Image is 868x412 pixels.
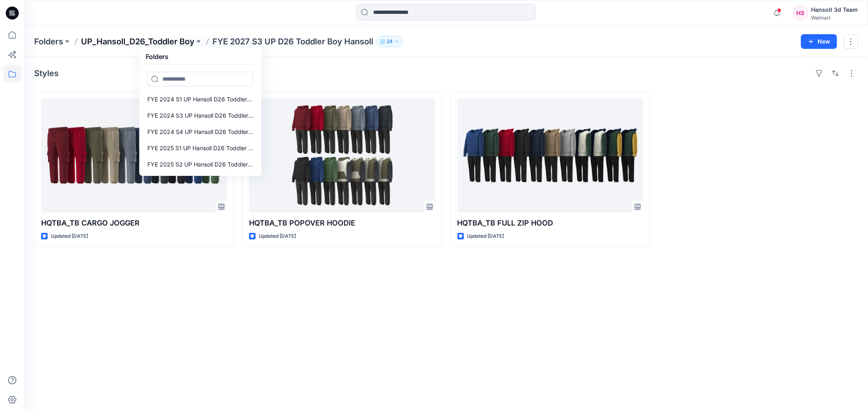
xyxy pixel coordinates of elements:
[142,156,258,173] a: FYE 2025 S2 UP Hansoll D26 Toddler Boy
[41,98,227,213] a: HQTBA_TB CARGO JOGGER
[141,48,173,65] h5: Folders
[142,124,258,140] a: FYE 2024 S4 UP Hansoll D26 Toddler Boy
[142,91,258,107] a: FYE 2024 S1 UP Hansoll D26 Toddler Boy
[811,5,858,15] div: Hansoll 3d Team
[34,36,63,47] a: Folders
[811,15,858,21] div: Walmart
[387,37,393,46] p: 24
[51,232,88,241] p: Updated [DATE]
[467,232,504,241] p: Updated [DATE]
[457,98,643,213] a: HQTBA_TB FULL ZIP HOOD
[147,160,253,169] p: FYE 2025 S2 UP Hansoll D26 Toddler Boy
[142,107,258,124] a: FYE 2024 S3 UP Hansoll D26 Toddler Boy
[147,143,253,153] p: FYE 2025 S1 UP Hansoll D26 Toddler Boy
[34,68,59,78] h4: Styles
[793,6,808,20] div: H3
[801,34,837,49] button: New
[212,36,373,47] p: FYE 2027 S3 UP D26 Toddler Boy Hansoll
[41,217,227,229] p: HQTBA_TB CARGO JOGGER
[142,173,258,189] a: FYE 2025 S3 UP Hansoll D26 Toddler Boy
[249,98,435,213] a: HQTBA_TB POPOVER HOODIE
[259,232,296,241] p: Updated [DATE]
[376,36,403,47] button: 24
[249,217,435,229] p: HQTBA_TB POPOVER HOODIE
[147,111,253,121] p: FYE 2024 S3 UP Hansoll D26 Toddler Boy
[142,140,258,156] a: FYE 2025 S1 UP Hansoll D26 Toddler Boy
[147,94,253,104] p: FYE 2024 S1 UP Hansoll D26 Toddler Boy
[147,127,253,137] p: FYE 2024 S4 UP Hansoll D26 Toddler Boy
[81,36,195,47] a: UP_Hansoll_D26_Toddler Boy
[457,217,643,229] p: HQTBA_TB FULL ZIP HOOD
